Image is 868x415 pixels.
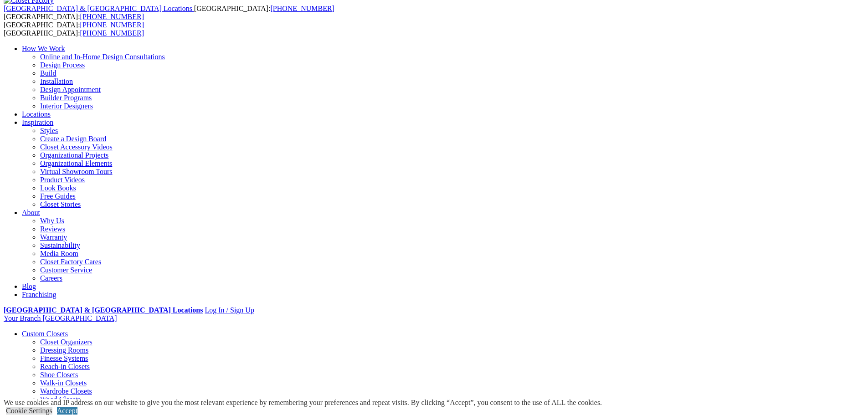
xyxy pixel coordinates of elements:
a: Customer Service [40,266,92,274]
a: Franchising [22,291,56,298]
a: Closet Stories [40,200,81,208]
a: About [22,209,40,216]
a: Product Videos [40,176,85,184]
a: Why Us [40,217,64,225]
a: Sustainability [40,241,80,249]
a: [PHONE_NUMBER] [80,29,144,37]
span: [GEOGRAPHIC_DATA]: [GEOGRAPHIC_DATA]: [4,21,144,37]
a: Shoe Closets [40,371,78,379]
a: Look Books [40,184,76,192]
a: Your Branch [GEOGRAPHIC_DATA] [4,314,117,322]
span: [GEOGRAPHIC_DATA] [42,314,117,322]
a: Design Appointment [40,86,101,93]
div: We use cookies and IP address on our website to give you the most relevant experience by remember... [4,399,602,407]
a: Build [40,69,56,77]
a: How We Work [22,45,65,52]
a: Styles [40,127,58,134]
a: Closet Accessory Videos [40,143,113,151]
a: Wood Closets [40,395,81,403]
a: Online and In-Home Design Consultations [40,53,165,61]
a: [GEOGRAPHIC_DATA] & [GEOGRAPHIC_DATA] Locations [4,5,194,12]
a: Custom Closets [22,330,68,338]
a: Closet Organizers [40,338,92,346]
a: Reach-in Closets [40,363,90,370]
a: Closet Factory Cares [40,258,101,266]
a: [PHONE_NUMBER] [80,21,144,29]
a: Interior Designers [40,102,93,110]
a: Wardrobe Closets [40,387,92,395]
span: Your Branch [4,314,41,322]
a: Organizational Elements [40,159,112,167]
a: Locations [22,110,51,118]
a: Log In / Sign Up [205,306,254,314]
a: Reviews [40,225,65,233]
a: Installation [40,77,73,85]
a: Inspiration [22,118,53,126]
a: [PHONE_NUMBER] [80,13,144,20]
a: Design Process [40,61,85,69]
a: Warranty [40,233,67,241]
a: Blog [22,282,36,290]
a: Finesse Systems [40,354,88,362]
a: Accept [57,407,77,415]
a: Dressing Rooms [40,346,88,354]
a: Free Guides [40,192,76,200]
a: Careers [40,274,62,282]
a: [GEOGRAPHIC_DATA] & [GEOGRAPHIC_DATA] Locations [4,306,203,314]
a: Organizational Projects [40,151,108,159]
a: Builder Programs [40,94,92,102]
a: Media Room [40,250,78,257]
a: [PHONE_NUMBER] [270,5,334,12]
a: Cookie Settings [6,407,52,415]
a: Virtual Showroom Tours [40,168,113,175]
a: Walk-in Closets [40,379,87,387]
span: [GEOGRAPHIC_DATA]: [GEOGRAPHIC_DATA]: [4,5,334,20]
span: [GEOGRAPHIC_DATA] & [GEOGRAPHIC_DATA] Locations [4,5,192,12]
a: Create a Design Board [40,135,106,143]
